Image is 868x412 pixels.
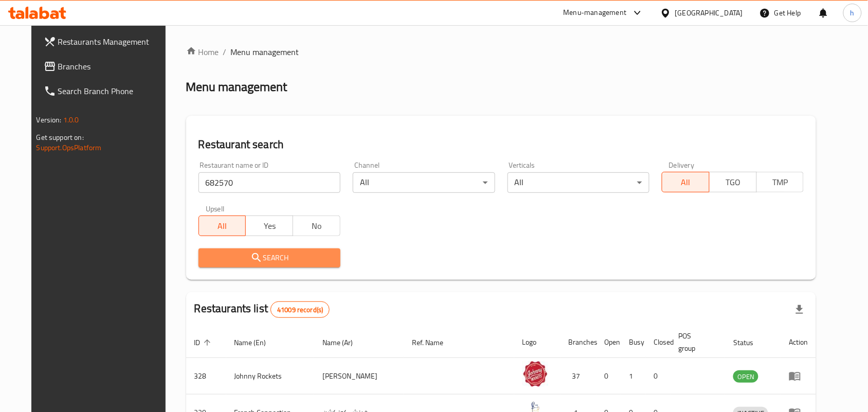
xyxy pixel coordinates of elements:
[293,216,340,236] button: No
[733,371,758,383] span: OPEN
[662,172,710,192] button: All
[271,305,329,315] span: 41009 record(s)
[761,175,800,190] span: TMP
[37,113,62,127] span: Version:
[666,175,706,190] span: All
[322,336,366,349] span: Name (Ar)
[37,131,84,144] span: Get support on:
[198,248,340,267] button: Search
[314,358,404,395] td: [PERSON_NAME]
[223,46,227,58] li: /
[250,219,289,234] span: Yes
[194,301,330,318] h2: Restaurants list
[508,172,649,193] div: All
[679,330,713,354] span: POS group
[35,54,176,79] a: Branches
[646,358,671,395] td: 0
[35,79,176,103] a: Search Branch Phone
[234,336,280,349] span: Name (En)
[186,358,226,395] td: 328
[58,60,168,73] span: Branches
[186,79,287,95] h2: Menu management
[514,327,560,358] th: Logo
[226,358,315,395] td: Johnny Rockets
[709,172,757,192] button: TGO
[186,46,219,58] a: Home
[756,172,804,192] button: TMP
[58,35,168,48] span: Restaurants Management
[194,336,214,349] span: ID
[203,219,242,234] span: All
[789,370,808,382] div: Menu
[675,7,743,19] div: [GEOGRAPHIC_DATA]
[58,85,168,97] span: Search Branch Phone
[781,327,816,358] th: Action
[851,7,855,19] span: h
[270,301,330,318] div: Total records count
[207,252,332,264] span: Search
[412,336,457,349] span: Ref. Name
[646,327,671,358] th: Closed
[621,327,646,358] th: Busy
[733,336,767,349] span: Status
[63,113,79,127] span: 1.0.0
[297,219,336,234] span: No
[621,358,646,395] td: 1
[198,216,246,236] button: All
[198,137,804,152] h2: Restaurant search
[37,141,102,154] a: Support.OpsPlatform
[733,370,758,383] div: OPEN
[669,162,695,169] label: Delivery
[198,172,340,193] input: Search for restaurant name or ID..
[714,175,753,190] span: TGO
[35,29,176,54] a: Restaurants Management
[353,172,495,193] div: All
[787,297,812,322] div: Export file
[596,327,621,358] th: Open
[522,361,548,387] img: Johnny Rockets
[245,216,293,236] button: Yes
[186,46,817,58] nav: breadcrumb
[560,327,596,358] th: Branches
[564,7,627,19] div: Menu-management
[560,358,596,395] td: 37
[206,205,225,212] label: Upsell
[231,46,299,58] span: Menu management
[596,358,621,395] td: 0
